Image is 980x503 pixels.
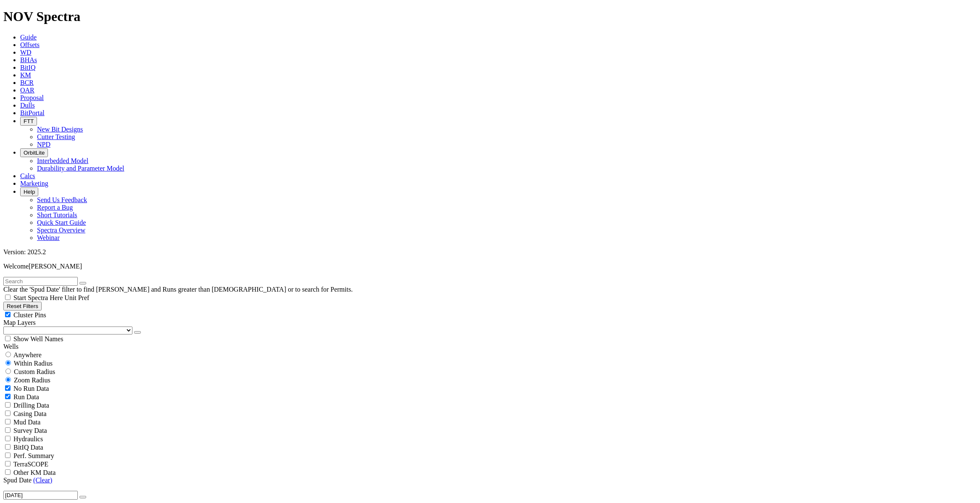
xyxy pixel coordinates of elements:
[24,189,35,195] span: Help
[3,9,977,24] h1: NOV Spectra
[20,34,37,41] a: Guide
[13,452,54,459] span: Perf. Summary
[24,150,45,156] span: OrbitLite
[13,335,63,342] span: Show Well Names
[13,461,48,468] span: TerraSCOPE
[3,263,977,270] p: Welcome
[20,102,35,109] a: Dulls
[14,360,53,367] span: Within Radius
[13,385,49,392] span: No Run Data
[3,248,977,256] div: Version: 2025.2
[13,435,43,442] span: Hydraulics
[5,295,11,300] input: Start Spectra Here
[64,294,89,301] span: Unit Pref
[37,211,77,219] a: Short Tutorials
[13,393,39,400] span: Run Data
[20,87,34,94] a: OAR
[37,157,88,164] a: Interbedded Model
[3,286,353,293] span: Clear the 'Spud Date' filter to find [PERSON_NAME] and Runs greater than [DEMOGRAPHIC_DATA] or to...
[3,451,977,460] filter-controls-checkbox: Performance Summary
[3,302,42,311] button: Reset Filters
[20,94,44,101] a: Proposal
[33,477,52,484] a: (Clear)
[3,319,36,326] span: Map Layers
[24,118,34,124] span: FTT
[20,117,37,126] button: FTT
[13,311,46,319] span: Cluster Pins
[13,294,63,301] span: Start Spectra Here
[3,343,977,350] div: Wells
[14,368,55,375] span: Custom Radius
[20,148,48,157] button: OrbitLite
[3,477,32,484] span: Spud Date
[37,219,86,226] a: Quick Start Guide
[3,491,78,500] input: After
[20,172,35,179] a: Calcs
[37,126,83,133] a: New Bit Designs
[20,49,32,56] a: WD
[37,226,85,234] a: Spectra Overview
[20,79,34,86] a: BCR
[29,263,82,270] span: [PERSON_NAME]
[13,351,42,358] span: Anywhere
[3,277,78,286] input: Search
[20,109,45,116] a: BitPortal
[13,444,43,451] span: BitIQ Data
[37,204,73,211] a: Report a Bug
[37,165,124,172] a: Durability and Parameter Model
[13,402,49,409] span: Drilling Data
[3,460,977,468] filter-controls-checkbox: TerraSCOPE Data
[20,71,31,79] a: KM
[37,133,75,140] a: Cutter Testing
[20,56,37,63] a: BHAs
[37,196,87,203] a: Send Us Feedback
[20,180,48,187] a: Marketing
[20,187,38,196] button: Help
[13,469,55,476] span: Other KM Data
[37,234,60,241] a: Webinar
[20,64,35,71] a: BitIQ
[3,435,977,443] filter-controls-checkbox: Hydraulics Analysis
[13,419,40,426] span: Mud Data
[3,468,977,477] filter-controls-checkbox: TerraSCOPE Data
[13,410,47,417] span: Casing Data
[14,377,50,384] span: Zoom Radius
[37,141,50,148] a: NPD
[20,41,40,48] a: Offsets
[13,427,47,434] span: Survey Data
